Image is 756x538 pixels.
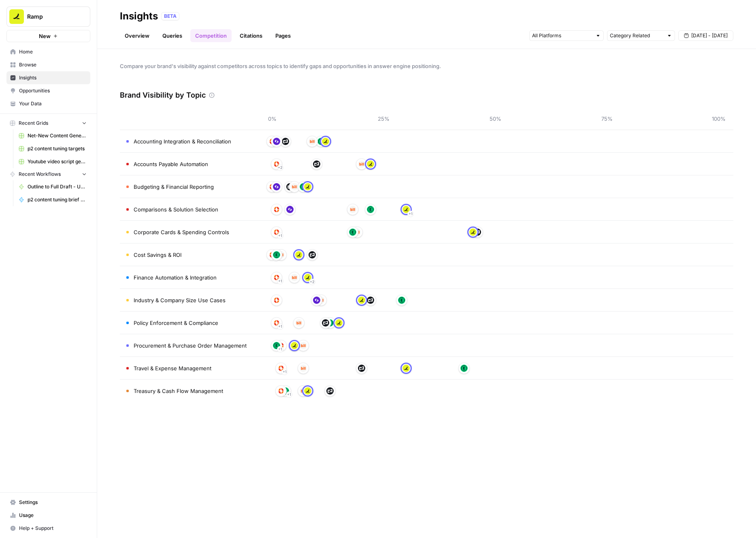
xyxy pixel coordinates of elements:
img: nv9f19utebsesefv9e8hf7vno93r [273,251,280,258]
button: New [6,30,90,42]
img: 7nw4x9dlippsut65eli8jpi59gsr [273,319,280,327]
span: Opportunities [19,87,87,94]
img: r62ylnxqpkxxzhvap3cpgzvzftzw [313,160,320,168]
span: + 1 [283,368,287,376]
a: Your Data [6,97,90,110]
img: 7nw4x9dlippsut65eli8jpi59gsr [268,138,276,145]
span: Usage [19,512,87,519]
span: Recent Grids [19,120,48,127]
img: 7qu06ljj934ye3fyzgpfrpph858h [322,138,329,145]
img: 7nw4x9dlippsut65eli8jpi59gsr [273,160,280,168]
img: r62ylnxqpkxxzhvap3cpgzvzftzw [309,251,316,258]
span: Youtube video script generator [28,158,87,165]
a: Settings [6,496,90,509]
img: 7qu06ljj934ye3fyzgpfrpph858h [304,274,311,281]
span: 75% [599,115,615,123]
img: 8d9y3p3ff6f0cagp7qj26nr6e6gp [358,160,365,168]
span: Industry & Company Size Use Cases [134,296,226,304]
a: Competition [190,29,232,42]
img: 8d9y3p3ff6f0cagp7qj26nr6e6gp [291,274,298,281]
img: 7nw4x9dlippsut65eli8jpi59gsr [273,206,280,213]
span: Finance Automation & Integration [134,273,217,282]
img: 8d9y3p3ff6f0cagp7qj26nr6e6gp [295,319,302,327]
span: Travel & Expense Management [134,364,211,372]
button: [DATE] - [DATE] [678,30,733,41]
span: Insights [19,74,87,81]
a: Youtube video script generator [15,155,90,168]
span: 0% [264,115,280,123]
img: r62ylnxqpkxxzhvap3cpgzvzftzw [326,387,334,395]
img: 7qu06ljj934ye3fyzgpfrpph858h [295,251,302,258]
span: + 1 [278,232,282,240]
img: 8d9y3p3ff6f0cagp7qj26nr6e6gp [300,387,307,395]
div: BETA [161,12,179,20]
span: p2 content tuning brief generator – 9/14 update [28,196,87,203]
span: Settings [19,499,87,506]
span: New [39,32,51,40]
img: r62ylnxqpkxxzhvap3cpgzvzftzw [322,319,329,327]
img: 8d9y3p3ff6f0cagp7qj26nr6e6gp [300,342,307,349]
img: 7nw4x9dlippsut65eli8jpi59gsr [273,228,280,236]
a: p2 content tuning targets [15,142,90,155]
img: Ramp Logo [9,9,24,24]
img: 7nw4x9dlippsut65eli8jpi59gsr [273,297,280,304]
img: nv9f19utebsesefv9e8hf7vno93r [300,183,307,190]
img: 7nw4x9dlippsut65eli8jpi59gsr [277,387,285,395]
span: p2 content tuning targets [28,145,87,152]
span: 50% [488,115,504,123]
span: Net-New Content Generator - Grid Template [28,132,87,139]
img: 7qu06ljj934ye3fyzgpfrpph858h [402,365,410,372]
span: [DATE] - [DATE] [691,32,728,39]
img: r62ylnxqpkxxzhvap3cpgzvzftzw [358,365,365,372]
span: Cost Savings & ROI [134,251,181,259]
img: 7nw4x9dlippsut65eli8jpi59gsr [277,365,285,372]
img: 8d9y3p3ff6f0cagp7qj26nr6e6gp [300,365,307,372]
img: 8d9y3p3ff6f0cagp7qj26nr6e6gp [309,138,316,145]
span: Budgeting & Financial Reporting [134,183,214,191]
img: vn60pjicufsc8lgl4gusbr0shsn4 [313,297,320,304]
span: 100% [711,115,727,123]
img: r62ylnxqpkxxzhvap3cpgzvzftzw [282,138,289,145]
span: Corporate Cards & Spending Controls [134,228,229,236]
img: 7nw4x9dlippsut65eli8jpi59gsr [268,183,276,190]
span: + 1 [278,345,282,353]
a: Browse [6,58,90,71]
a: Opportunities [6,84,90,97]
span: + 1 [278,322,282,331]
span: Policy Enforcement & Compliance [134,319,218,327]
span: Accounts Payable Automation [134,160,208,168]
span: Recent Workflows [19,171,61,178]
a: Citations [235,29,267,42]
button: Recent Workflows [6,168,90,180]
span: Treasury & Cash Flow Management [134,387,223,395]
img: nv9f19utebsesefv9e8hf7vno93r [273,342,280,349]
span: + 1 [278,277,282,285]
a: Net-New Content Generator - Grid Template [15,129,90,142]
img: 7qu06ljj934ye3fyzgpfrpph858h [402,206,410,213]
img: 8d9y3p3ff6f0cagp7qj26nr6e6gp [349,206,356,213]
img: 7qu06ljj934ye3fyzgpfrpph858h [304,387,311,395]
span: + 1 [287,391,291,399]
input: All Platforms [532,32,592,40]
span: Procurement & Purchase Order Management [134,342,247,350]
a: Insights [6,71,90,84]
img: 7qu06ljj934ye3fyzgpfrpph858h [335,319,343,327]
img: nv9f19utebsesefv9e8hf7vno93r [398,297,405,304]
button: Workspace: Ramp [6,6,90,27]
img: 7qu06ljj934ye3fyzgpfrpph858h [367,160,374,168]
img: 7nw4x9dlippsut65eli8jpi59gsr [273,274,280,281]
img: vn60pjicufsc8lgl4gusbr0shsn4 [273,183,280,190]
span: Home [19,48,87,56]
span: Outline to Full Draft - Updated 9/5 [28,183,87,190]
span: + 2 [278,164,283,172]
button: Recent Grids [6,117,90,129]
span: Help + Support [19,525,87,532]
img: vn60pjicufsc8lgl4gusbr0shsn4 [286,206,294,213]
img: vn60pjicufsc8lgl4gusbr0shsn4 [273,138,280,145]
div: Insights [120,10,158,23]
a: p2 content tuning brief generator – 9/14 update [15,193,90,206]
img: 7qu06ljj934ye3fyzgpfrpph858h [291,342,298,349]
img: nv9f19utebsesefv9e8hf7vno93r [367,206,374,213]
span: Your Data [19,100,87,107]
span: Comparisons & Solution Selection [134,205,218,213]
